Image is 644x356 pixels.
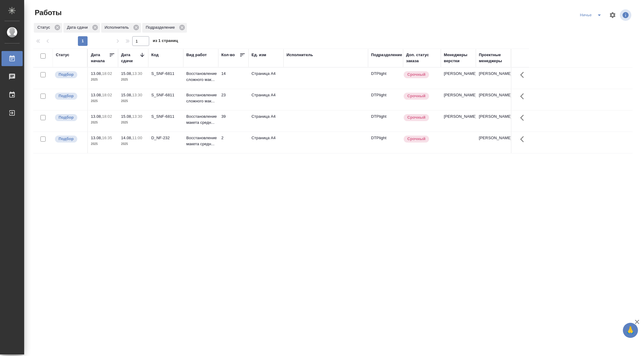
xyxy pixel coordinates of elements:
span: Настроить таблицу [605,8,620,22]
p: [PERSON_NAME] [444,114,473,120]
p: Подбор [59,93,74,99]
div: S_SNF-6811 [151,114,180,120]
div: Вид работ [186,52,207,58]
div: Дата сдачи [63,23,100,33]
td: 14 [218,68,248,89]
td: [PERSON_NAME] [476,68,511,89]
p: 13:30 [132,93,142,97]
span: Работы [33,8,62,18]
p: 13.08, [91,114,102,119]
div: Ед. изм [252,52,266,58]
span: Посмотреть информацию [620,9,633,21]
span: из 1 страниц [153,37,178,46]
p: 13.08, [91,71,102,76]
div: Кол-во [221,52,235,58]
div: Можно подбирать исполнителей [54,114,84,122]
p: Дата сдачи [67,24,90,30]
p: 18:02 [102,93,112,97]
td: 2 [218,132,248,153]
p: 15.08, [121,71,132,76]
div: Подразделение [142,23,187,33]
p: Восстановление макета средн... [186,135,215,147]
p: 18:02 [102,114,112,119]
div: S_SNF-6811 [151,71,180,77]
button: 🙏 [623,323,638,338]
div: Можно подбирать исполнителей [54,135,84,143]
td: Страница А4 [248,68,284,89]
p: Восстановление сложного мак... [186,92,215,104]
div: Статус [34,23,62,33]
p: Срочный [407,93,425,99]
div: Доп. статус заказа [406,52,438,64]
div: Код [151,52,159,58]
p: 16:35 [102,136,112,140]
td: DTPlight [368,111,403,132]
div: split button [578,10,605,20]
p: Статус [37,24,52,30]
p: Подразделение [146,24,177,30]
div: Дата сдачи [121,52,139,64]
p: 2025 [91,98,115,104]
div: Можно подбирать исполнителей [54,92,84,100]
p: Подбор [59,114,74,120]
div: Исполнитель [287,52,313,58]
p: 2025 [91,141,115,147]
div: D_NF-232 [151,135,180,141]
div: Подразделение [371,52,402,58]
p: Срочный [407,136,425,142]
div: Исполнитель [101,23,141,33]
td: 39 [218,111,248,132]
td: [PERSON_NAME] [476,132,511,153]
p: Восстановление сложного мак... [186,71,215,83]
p: Подбор [59,136,74,142]
p: Срочный [407,114,425,120]
p: 15.08, [121,93,132,97]
p: Срочный [407,72,425,78]
div: Проектные менеджеры [479,52,508,64]
button: Здесь прячутся важные кнопки [517,68,531,82]
div: S_SNF-6811 [151,92,180,98]
td: [PERSON_NAME] [476,89,511,110]
td: Страница А4 [248,111,284,132]
td: Страница А4 [248,132,284,153]
p: 13.08, [91,136,102,140]
p: Исполнитель [105,24,131,30]
p: 13.08, [91,93,102,97]
p: Подбор [59,72,74,78]
p: 2025 [91,77,115,83]
p: 14.08, [121,136,132,140]
p: 15.08, [121,114,132,119]
p: Восстановление макета средн... [186,114,215,126]
td: [PERSON_NAME] [476,111,511,132]
button: Здесь прячутся важные кнопки [517,89,531,104]
td: Страница А4 [248,89,284,110]
div: Дата начала [91,52,109,64]
p: 13:30 [132,71,142,76]
td: 23 [218,89,248,110]
td: DTPlight [368,68,403,89]
td: DTPlight [368,132,403,153]
p: 18:02 [102,71,112,76]
p: 2025 [121,120,145,126]
span: 🙏 [625,324,636,337]
p: 2025 [121,77,145,83]
p: 11:00 [132,136,142,140]
p: 2025 [91,120,115,126]
div: Можно подбирать исполнителей [54,71,84,79]
p: 2025 [121,141,145,147]
div: Менеджеры верстки [444,52,473,64]
p: 13:30 [132,114,142,119]
button: Здесь прячутся важные кнопки [517,111,531,125]
button: Здесь прячутся важные кнопки [517,132,531,146]
p: [PERSON_NAME] [444,71,473,77]
td: DTPlight [368,89,403,110]
p: [PERSON_NAME] [444,92,473,98]
p: 2025 [121,98,145,104]
div: Статус [56,52,69,58]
